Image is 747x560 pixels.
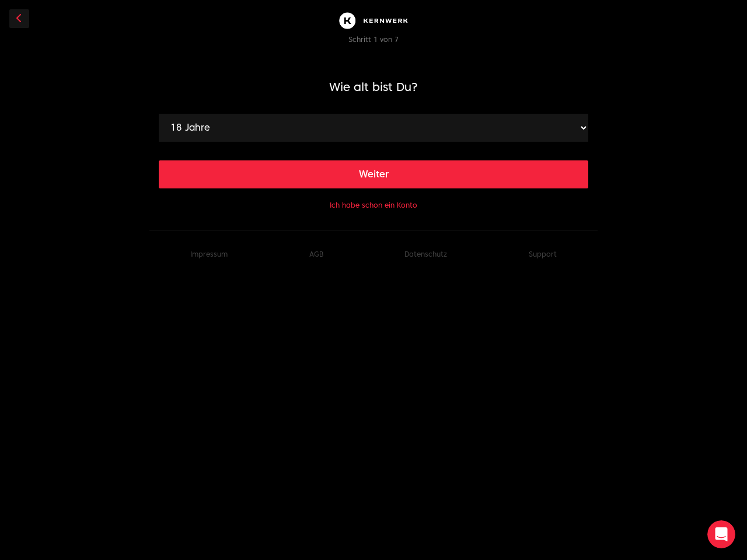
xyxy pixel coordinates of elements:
[707,520,735,548] iframe: Intercom live chat
[159,160,588,188] button: Weiter
[529,250,557,259] button: Support
[159,79,588,95] h1: Wie alt bist Du?
[404,250,447,258] a: Datenschutz
[190,250,228,258] a: Impressum
[309,250,323,258] a: AGB
[336,9,411,32] img: Kernwerk®
[330,201,417,210] button: Ich habe schon ein Konto
[348,35,399,44] span: Schritt 1 von 7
